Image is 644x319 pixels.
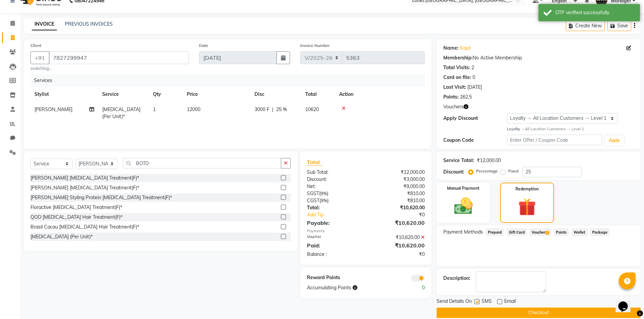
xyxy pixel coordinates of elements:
div: Paid: [302,241,366,249]
div: [DATE] [467,84,482,91]
div: Last Visit: [443,84,466,91]
label: Date [199,43,208,49]
span: | [272,106,273,113]
span: Gift Card [507,228,527,236]
th: Stylist [30,87,98,102]
a: INVOICE [32,18,57,30]
span: Prepaid [486,228,504,236]
span: 12000 [187,106,200,112]
div: Name: [443,45,459,52]
button: Checkout [437,308,641,318]
label: Redemption [515,186,539,192]
button: Create New [566,21,605,31]
div: [MEDICAL_DATA] (Per Unit)* [30,233,93,240]
th: Disc [250,87,301,102]
div: ( ) [302,190,366,197]
span: Vouchers [443,103,464,110]
span: [MEDICAL_DATA] (Per Unit)* [102,106,140,119]
div: ( ) [302,197,366,204]
th: Qty [149,87,183,102]
span: CGST [307,197,319,204]
input: Enter Offer / Coupon Code [507,135,602,145]
span: SGST [307,190,319,196]
div: Brasil Cacau [MEDICAL_DATA] Hair Treatment(F)* [30,223,139,231]
iframe: chat widget [616,292,637,312]
div: Payments [307,228,425,234]
th: Service [98,87,149,102]
th: Action [335,87,425,102]
div: 262.5 [460,94,472,101]
small: searching... [30,65,189,72]
div: QOD [MEDICAL_DATA] Hair Treatment(F)* [30,214,123,221]
div: All Location Customers → Level 1 [507,126,634,132]
span: [PERSON_NAME] [35,106,72,112]
span: 25 % [276,106,287,113]
a: Kajal [460,45,470,52]
div: Points: [443,94,459,101]
strong: Loyalty → [507,127,525,131]
span: Total [307,159,323,166]
button: Apply [605,135,624,145]
div: ₹0 [366,251,430,258]
div: ₹810.00 [366,197,430,204]
button: +91 [30,51,49,64]
div: ₹9,000.00 [366,183,430,190]
div: Balance : [302,251,366,258]
div: Coupon Code [443,137,507,144]
div: [PERSON_NAME] Styling Protein [MEDICAL_DATA] Treatment(F)* [30,194,172,201]
div: ₹10,620.00 [366,204,430,211]
span: 1 [545,231,549,235]
div: 0 [398,284,430,291]
div: [PERSON_NAME] [MEDICAL_DATA] Treatment(F)* [30,184,139,191]
div: Membership: [443,54,473,61]
button: Save [607,21,631,31]
div: ₹12,000.00 [366,169,430,176]
div: Voucher [302,234,366,241]
div: Discount: [443,168,464,176]
div: Reward Points [302,274,366,282]
div: ₹10,620.00 [366,241,430,249]
input: Search or Scan [123,158,281,168]
div: Service Total: [443,157,474,164]
span: 9% [320,191,327,196]
div: Total: [302,204,366,211]
div: 0 [472,74,475,81]
div: No Active Membership [443,54,634,61]
label: Invoice Number [300,43,330,49]
div: Accumulating Points [302,284,398,291]
span: Email [504,298,516,306]
div: ₹12,000.00 [477,157,501,164]
span: 9% [321,198,327,203]
div: Description: [443,275,470,282]
div: Apply Discount [443,115,507,122]
a: Add Tip [302,211,377,218]
div: 2 [471,64,474,71]
span: Send Details On [437,298,472,306]
span: Wallet [572,228,587,236]
input: Search by Name/Mobile/Email/Code [49,51,189,64]
img: _gift.svg [513,196,542,218]
span: 1 [153,106,156,112]
div: ₹3,000.00 [366,176,430,183]
div: Card on file: [443,74,471,81]
span: Package [590,228,610,236]
div: ₹0 [376,211,430,218]
span: 10620 [305,106,319,112]
span: SMS [482,298,492,306]
div: ₹810.00 [366,190,430,197]
div: Net: [302,183,366,190]
th: Total [301,87,335,102]
span: Points [554,228,569,236]
div: ₹10,620.00 [366,219,430,227]
span: Payment Methods [443,229,483,236]
div: OTP verified successfully. [555,9,635,16]
a: PREVIOUS INVOICES [65,21,113,27]
img: _cash.svg [448,195,479,217]
th: Price [183,87,250,102]
label: Percentage [476,168,498,174]
div: Total Visits: [443,64,470,71]
div: Sub Total: [302,169,366,176]
div: ₹10,620.00 [366,234,430,241]
span: 3000 F [254,106,269,113]
label: Client [30,43,41,49]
